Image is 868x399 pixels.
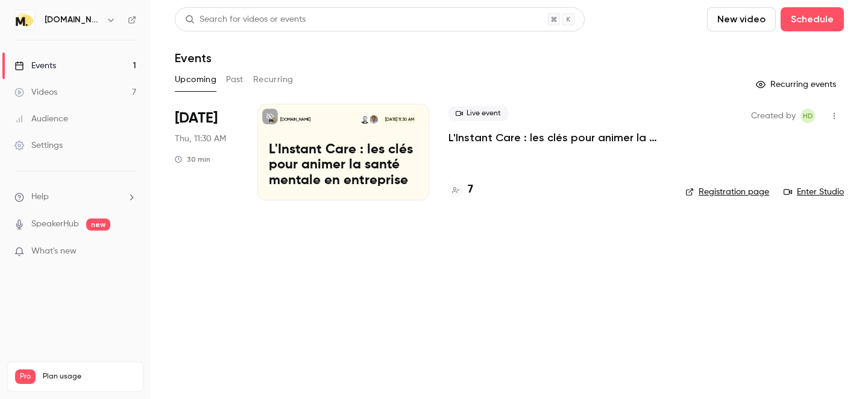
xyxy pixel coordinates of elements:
[448,106,508,121] span: Live event
[45,14,101,26] h6: [DOMAIN_NAME]
[257,104,429,200] a: L'Instant Care : les clés pour animer la santé mentale en entreprise[DOMAIN_NAME]Hugo ViguierEmil...
[122,246,136,257] iframe: Noticeable Trigger
[175,104,238,200] div: Sep 18 Thu, 11:30 AM (Europe/Paris)
[185,13,306,26] div: Search for videos or events
[269,142,418,189] p: L'Instant Care : les clés pour animer la santé mentale en entreprise
[803,109,813,123] span: HD
[175,51,212,65] h1: Events
[253,70,294,89] button: Recurring
[175,155,210,164] div: 30 min
[31,191,49,203] span: Help
[226,70,244,89] button: Past
[781,7,844,31] button: Schedule
[14,86,57,98] div: Videos
[175,133,226,145] span: Thu, 11:30 AM
[381,115,417,124] span: [DATE] 11:30 AM
[14,113,68,125] div: Audience
[685,186,769,198] a: Registration page
[31,218,79,231] a: SpeakerHub
[15,369,36,384] span: Pro
[750,75,844,94] button: Recurring events
[280,117,310,123] p: [DOMAIN_NAME]
[175,109,218,128] span: [DATE]
[468,182,473,198] h4: 7
[175,70,216,89] button: Upcoming
[14,139,63,152] div: Settings
[448,130,666,145] a: L'Instant Care : les clés pour animer la santé mentale en entreprise
[800,109,815,123] span: Héloïse Delecroix
[15,10,34,30] img: moka.care
[448,182,473,198] a: 7
[784,186,844,198] a: Enter Studio
[14,191,136,203] li: help-dropdown-opener
[43,372,136,381] span: Plan usage
[86,219,110,231] span: new
[707,7,776,31] button: New video
[14,60,56,72] div: Events
[751,109,796,123] span: Created by
[370,115,378,124] img: Hugo Viguier
[360,115,369,124] img: Emile Garnier
[31,245,77,258] span: What's new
